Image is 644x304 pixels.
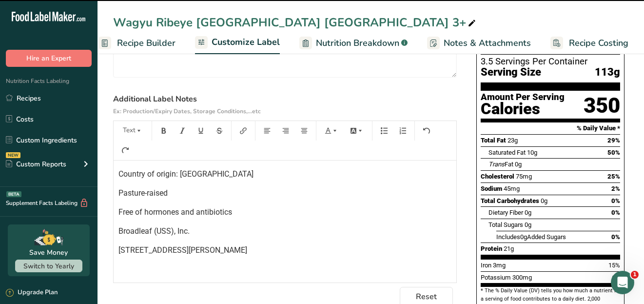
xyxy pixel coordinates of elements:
span: Potassium [481,274,511,281]
span: 10g [527,149,537,156]
a: Nutrition Breakdown [299,32,408,54]
iframe: Intercom live chat [611,271,634,294]
button: Hire an Expert [6,50,92,67]
span: 45mg [504,185,520,192]
div: Save Money [30,247,68,258]
h1: Nutrition Facts [481,10,620,55]
span: Reset [416,291,437,303]
span: Iron [481,262,491,269]
button: Switch to Yearly [15,260,82,272]
span: Switch to Yearly [23,262,74,271]
div: BETA [6,191,21,197]
span: 75mg [516,173,532,180]
label: Additional Label Notes [113,93,457,117]
div: NEW [6,152,20,158]
span: Fat [488,161,513,168]
div: Custom Reports [6,159,66,169]
i: Trans [488,161,505,168]
span: 0g [525,209,531,216]
span: 25% [607,173,620,180]
span: Country of origin: [GEOGRAPHIC_DATA] [118,169,254,179]
span: Sodium [481,185,502,192]
div: Upgrade Plan [6,288,58,298]
span: Pasture-raised [118,188,168,198]
div: 350 [584,93,620,119]
span: 29% [607,137,620,144]
span: 0g [541,197,547,204]
span: Total Carbohydrates [481,197,539,204]
span: 0% [611,233,620,241]
span: Free of hormones and antibiotics [118,207,232,217]
span: 15% [608,262,620,269]
span: Dietary Fiber [488,209,523,216]
span: [STREET_ADDRESS][PERSON_NAME] [118,245,247,255]
span: 0g [525,221,531,228]
span: 300mg [512,274,532,281]
span: 23g [507,137,518,144]
span: Ex: Production/Expiry Dates, Storage Conditions,...etc [113,107,261,115]
a: Notes & Attachments [427,32,531,54]
a: Recipe Costing [550,32,628,54]
span: 0g [520,233,527,241]
span: 0% [611,209,620,216]
span: 1 [631,271,639,279]
a: Customize Label [195,31,280,55]
span: Includes Added Sugars [496,233,566,241]
div: Amount Per Serving [481,93,565,102]
span: Serving Size [481,66,541,79]
span: Broadleaf (USS), Inc. [118,226,190,236]
span: Nutrition Breakdown [316,37,399,50]
div: 3.5 Servings Per Container [481,57,620,66]
span: Customize Label [212,36,280,49]
span: 21g [504,245,514,252]
span: Protein [481,245,502,252]
button: Text [118,123,147,139]
span: Total Sugars [488,221,523,228]
section: % Daily Value * [481,122,620,134]
span: Notes & Attachments [444,37,531,50]
span: Cholesterol [481,173,514,180]
span: Recipe Builder [117,37,176,50]
div: Calories [481,102,565,116]
div: Wagyu Ribeye [GEOGRAPHIC_DATA] [GEOGRAPHIC_DATA] 3+ [113,14,478,31]
span: Saturated Fat [488,149,526,156]
span: Total Fat [481,137,506,144]
span: 0% [611,197,620,204]
span: 0g [515,161,522,168]
span: 50% [607,149,620,156]
span: Recipe Costing [569,37,628,50]
span: 2% [611,185,620,192]
a: Recipe Builder [98,32,176,54]
span: 113g [595,66,620,79]
span: 3mg [493,262,506,269]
